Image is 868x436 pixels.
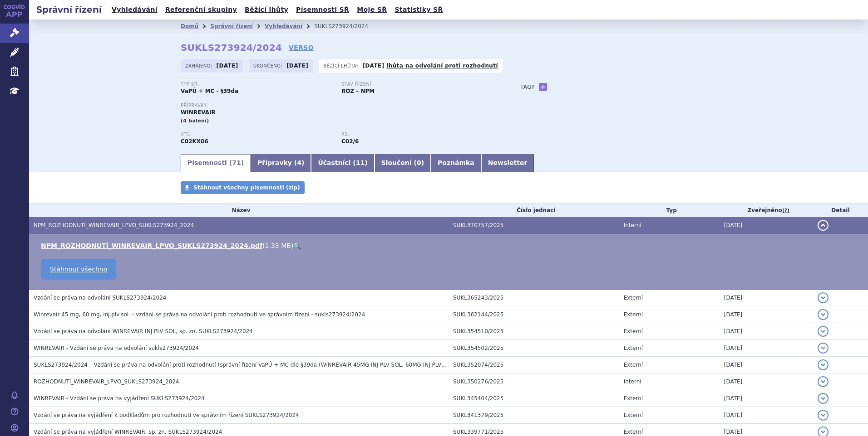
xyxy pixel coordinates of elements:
[41,242,262,249] a: NPM_ROZHODNUTÍ_WINREVAIR_LPVO_SUKLS273924_2024.pdf
[782,208,789,214] abbr: (?)
[720,390,813,407] td: [DATE]
[181,109,216,116] span: WINREVAIR
[449,217,619,234] td: SUKL370757/2025
[34,345,199,351] span: WINREVAIR - Vzdání se práva na odvolání sukls273924/2024
[417,159,421,166] span: 0
[34,311,365,318] span: Winrevair 45 mg, 60 mg, inj.plv.sol. - vzdání se práva na odvolání proti rozhodnutí ve správním ř...
[818,393,829,404] button: detail
[624,328,643,334] span: Externí
[41,259,116,280] a: Stáhnout všechno
[34,222,194,228] span: NPM_ROZHODNUTÍ_WINREVAIR_LPVO_SUKLS273924_2024
[265,23,302,29] a: Vyhledávání
[34,378,179,385] span: ROZHODNUTÍ_WINREVAIR_LPVO_SUKLS273924_2024
[163,4,240,16] a: Referenční skupiny
[41,241,859,250] li: ( )
[34,295,166,301] span: Vzdání se práva na odvolání SUKLS273924/2024
[624,362,643,368] span: Externí
[311,154,374,172] a: Účastníci (11)
[109,4,160,16] a: Vyhledávání
[34,429,222,435] span: Vzdání se práva na vyjádření WINREVAIR, sp. zn. SUKLS273924/2024
[720,357,813,373] td: [DATE]
[720,323,813,340] td: [DATE]
[449,203,619,217] th: Číslo jednací
[624,395,643,402] span: Externí
[449,289,619,306] td: SUKL365243/2025
[341,138,359,145] strong: sotatercept
[181,42,282,53] strong: SUKLS273924/2024
[818,326,829,337] button: detail
[720,217,813,234] td: [DATE]
[818,309,829,320] button: detail
[818,376,829,387] button: detail
[624,412,643,418] span: Externí
[818,220,829,231] button: detail
[539,83,547,91] a: +
[181,103,502,108] p: Přípravky:
[181,82,332,87] p: Typ SŘ:
[720,407,813,424] td: [DATE]
[392,4,445,16] a: Statistiky SŘ
[624,222,641,228] span: Interní
[181,181,305,194] a: Stáhnout všechny písemnosti (zip)
[720,306,813,323] td: [DATE]
[449,323,619,340] td: SUKL354510/2025
[354,4,390,16] a: Moje SŘ
[232,159,241,166] span: 71
[362,62,498,69] p: -
[341,88,375,94] strong: ROZ – NPM
[293,242,301,249] a: 🔍
[720,340,813,357] td: [DATE]
[624,311,643,318] span: Externí
[29,3,109,16] h2: Správní řízení
[624,295,643,301] span: Externí
[449,340,619,357] td: SUKL354502/2025
[449,390,619,407] td: SUKL345404/2025
[293,4,352,16] a: Písemnosti SŘ
[181,23,198,29] a: Domů
[818,410,829,421] button: detail
[34,395,205,402] span: WINREVAIR - Vzdání se práva na vyjádření SUKLS273924/2024
[449,357,619,373] td: SUKL352074/2025
[193,184,300,191] span: Stáhnout všechny písemnosti (zip)
[624,345,643,351] span: Externí
[624,378,641,385] span: Interní
[449,407,619,424] td: SUKL341379/2025
[341,82,493,87] p: Stav řízení:
[362,63,384,69] strong: [DATE]
[375,154,431,172] a: Sloučení (0)
[720,203,813,217] th: Zveřejněno
[386,63,498,69] a: lhůta na odvolání proti rozhodnutí
[314,19,380,33] li: SUKLS273924/2024
[185,62,214,69] span: Zahájeno:
[253,62,284,69] span: Ukončeno:
[356,159,365,166] span: 11
[449,373,619,390] td: SUKL350276/2025
[818,359,829,370] button: detail
[297,159,301,166] span: 4
[481,154,534,172] a: Newsletter
[34,328,253,334] span: Vzdání se práva na odvolání WINREVAIR INJ PLV SOL, sp. zn. SUKLS273924/2024
[323,62,360,69] span: Běžící lhůta:
[520,82,535,92] h3: Tagy
[813,203,868,217] th: Detail
[720,373,813,390] td: [DATE]
[181,138,208,145] strong: SOTATERCEPT
[341,132,493,137] p: RS:
[619,203,720,217] th: Typ
[181,132,332,137] p: ATC:
[265,242,291,249] span: 1.33 MB
[449,306,619,323] td: SUKL362144/2025
[720,289,813,306] td: [DATE]
[181,118,209,124] span: (4 balení)
[29,203,449,217] th: Název
[289,43,314,52] a: VERSO
[210,23,253,29] a: Správní řízení
[217,63,238,69] strong: [DATE]
[34,362,456,368] span: SUKLS273924/2024 – Vzdání se práva na odvolání proti rozhodnutí (správní řízení VaPÚ + MC dle §39...
[818,292,829,303] button: detail
[818,343,829,354] button: detail
[286,63,308,69] strong: [DATE]
[34,412,299,418] span: Vzdání se práva na vyjádření k podkladům pro rozhodnutí ve správním řízení SUKLS273924/2024
[242,4,291,16] a: Běžící lhůty
[181,88,238,94] strong: VaPÚ + MC - §39da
